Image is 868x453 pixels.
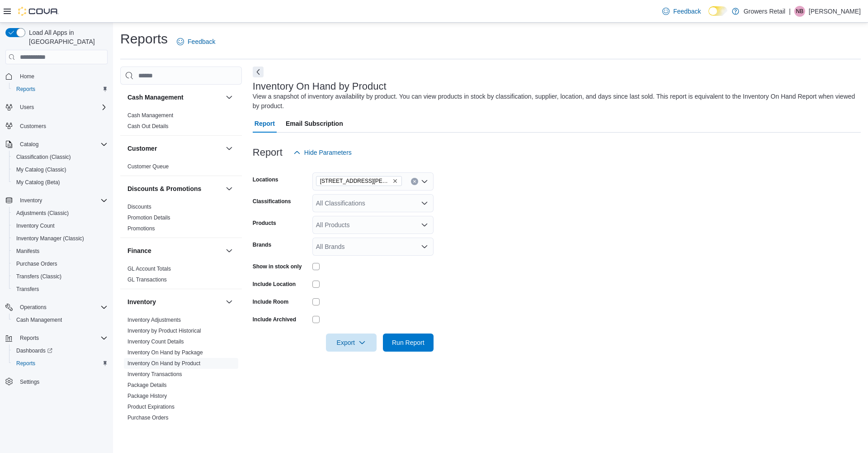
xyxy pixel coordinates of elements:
[16,235,84,242] span: Inventory Manager (Classic)
[127,328,201,334] a: Inventory by Product Historical
[13,246,43,257] a: Manifests
[127,393,167,399] a: Package History
[127,246,151,255] h3: Finance
[316,176,402,186] span: 821 Brimley Road
[127,404,175,410] a: Product Expirations
[127,203,151,210] span: Discounts
[383,334,434,352] button: Run Report
[809,6,861,17] p: [PERSON_NAME]
[16,86,35,93] span: Reports
[9,283,111,296] button: Transfers
[16,333,42,343] button: Reports
[20,73,34,80] span: Home
[13,84,39,95] a: Reports
[16,222,55,229] span: Inventory Count
[127,163,169,170] span: Customer Queue
[127,349,203,356] a: Inventory On Hand by Package
[127,93,222,102] button: Cash Management
[13,152,108,162] span: Classification (Classic)
[127,415,169,421] a: Purchase Orders
[9,257,111,270] button: Purchase Orders
[253,241,271,248] label: Brands
[708,16,709,16] span: Dark Mode
[120,263,242,289] div: Finance
[13,246,108,257] span: Manifests
[127,371,182,377] a: Inventory Transactions
[127,214,170,221] span: Promotion Details
[13,220,108,231] span: Inventory Count
[127,316,181,324] span: Inventory Adjustments
[13,315,66,325] a: Cash Management
[9,176,111,189] button: My Catalog (Beta)
[13,258,61,269] a: Purchase Orders
[2,375,111,388] button: Settings
[2,101,111,114] button: Users
[20,104,34,111] span: Users
[16,120,108,131] span: Customers
[16,377,43,387] a: Settings
[120,201,242,238] div: Discounts & Promotions
[13,177,108,188] span: My Catalog (Beta)
[253,298,288,305] label: Include Room
[2,332,111,344] button: Reports
[9,163,111,176] button: My Catalog (Classic)
[13,208,108,219] span: Adjustments (Classic)
[127,144,157,153] h3: Customer
[20,197,42,204] span: Inventory
[13,208,72,219] a: Adjustments (Classic)
[392,178,398,184] button: Remove 821 Brimley Road from selection in this group
[9,357,111,370] button: Reports
[224,296,235,307] button: Inventory
[13,345,108,356] span: Dashboards
[255,114,275,133] span: Report
[16,102,38,113] button: Users
[127,277,167,283] a: GL Transactions
[224,245,235,256] button: Finance
[16,139,42,150] button: Catalog
[16,166,66,173] span: My Catalog (Classic)
[2,138,111,151] button: Catalog
[9,232,111,245] button: Inventory Manager (Classic)
[13,358,108,369] span: Reports
[13,258,108,269] span: Purchase Orders
[120,110,242,135] div: Cash Management
[253,281,296,288] label: Include Location
[188,37,215,46] span: Feedback
[20,304,47,311] span: Operations
[127,297,222,306] button: Inventory
[2,119,111,132] button: Customers
[127,327,201,334] span: Inventory by Product Historical
[789,6,791,17] p: |
[708,6,727,16] input: Dark Mode
[9,219,111,232] button: Inventory Count
[9,314,111,326] button: Cash Management
[127,93,184,102] h3: Cash Management
[16,195,108,206] span: Inventory
[18,7,59,16] img: Cova
[253,92,856,111] div: View a snapshot of inventory availability by product. You can view products in stock by classific...
[224,183,235,194] button: Discounts & Promotions
[9,207,111,219] button: Adjustments (Classic)
[127,112,173,119] span: Cash Management
[127,112,173,119] a: Cash Management
[16,347,52,354] span: Dashboards
[796,6,804,17] span: NB
[9,245,111,257] button: Manifests
[16,302,108,313] span: Operations
[253,81,387,92] h3: Inventory On Hand by Product
[16,316,62,324] span: Cash Management
[127,392,167,400] span: Package History
[326,334,377,352] button: Export
[127,123,169,130] span: Cash Out Details
[25,28,108,46] span: Load All Apps in [GEOGRAPHIC_DATA]
[16,71,38,82] a: Home
[120,161,242,176] div: Customer
[253,176,278,183] label: Locations
[2,70,111,83] button: Home
[13,233,108,244] span: Inventory Manager (Classic)
[127,225,155,232] span: Promotions
[127,266,171,272] a: GL Account Totals
[304,148,352,157] span: Hide Parameters
[744,6,786,17] p: Growers Retail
